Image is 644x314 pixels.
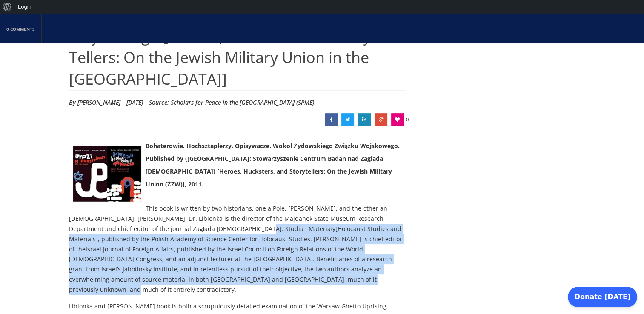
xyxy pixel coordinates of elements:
[146,142,400,188] strong: Bohaterowie, Hochsztaplerzy, Opisywacze, Wokol Żydowskiego Związku Wojskowego. Published by ([GEO...
[126,96,143,109] li: [DATE]
[358,113,371,126] a: Review of Bohaterowie, Hochsztaplerzy, Opisywacze, Wokol Żydowskiego Związku Wojskowego [Heroes, ...
[325,113,338,126] a: Review of Bohaterowie, Hochsztaplerzy, Opisywacze, Wokol Żydowskiego Związku Wojskowego [Heroes, ...
[73,140,141,208] img: Review of Bohaterowie, Hochsztaplerzy, Opisywacze, Wokol Żydowskiego Związku Wojskowego [Heroes, ...
[375,113,387,126] a: Review of Bohaterowie, Hochsztaplerzy, Opisywacze, Wokol Żydowskiego Związku Wojskowego [Heroes, ...
[86,245,174,253] i: Israel Journal of Foreign Affairs
[69,203,406,294] p: This book is written by two historians, one a Pole, [PERSON_NAME], and the other an [DEMOGRAPHIC_...
[69,96,120,109] li: By [PERSON_NAME]
[149,96,314,109] div: Source: Scholars for Peace in the [GEOGRAPHIC_DATA] (SPME)
[193,225,336,233] i: Zagłada [DEMOGRAPHIC_DATA]. Studia i Materiały
[406,113,409,126] span: 0
[341,113,354,126] a: Review of Bohaterowie, Hochsztaplerzy, Opisywacze, Wokol Żydowskiego Związku Wojskowego [Heroes, ...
